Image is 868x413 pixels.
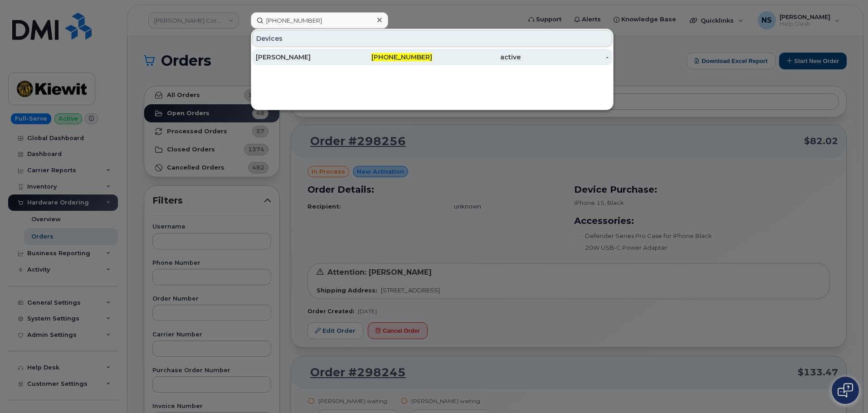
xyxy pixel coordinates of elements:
[371,53,432,61] span: [PHONE_NUMBER]
[432,53,521,62] div: active
[256,53,344,62] div: [PERSON_NAME]
[252,49,612,65] a: [PERSON_NAME][PHONE_NUMBER]active-
[838,383,853,398] img: Open chat
[252,30,612,47] div: Devices
[521,53,609,62] div: -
